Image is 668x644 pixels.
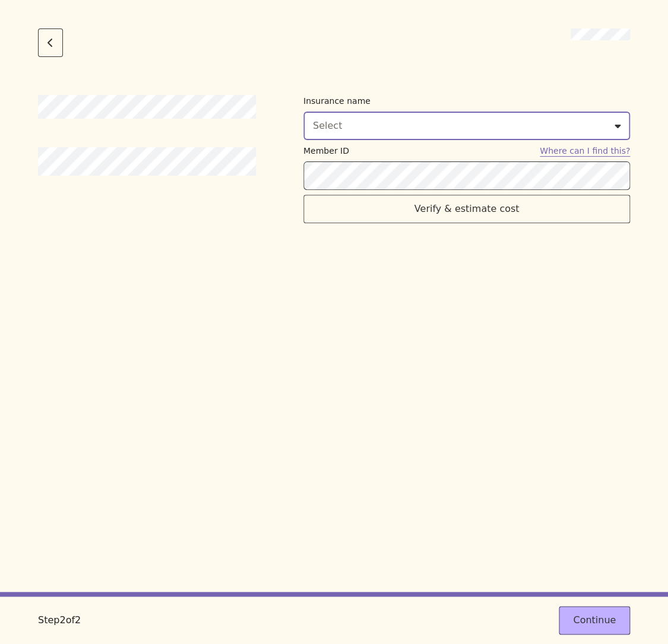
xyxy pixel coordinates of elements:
div: Select [313,119,342,133]
button: Where can I find this? Member ID [540,145,630,157]
label: Member ID [303,145,349,157]
label: Insurance name [303,95,371,107]
div: Eligibility check [303,95,630,223]
button: Go back to the previous step [38,28,63,57]
button: open menu [303,112,630,140]
button: Continue [559,606,630,635]
button: Check your insurance eligibility [303,195,630,223]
